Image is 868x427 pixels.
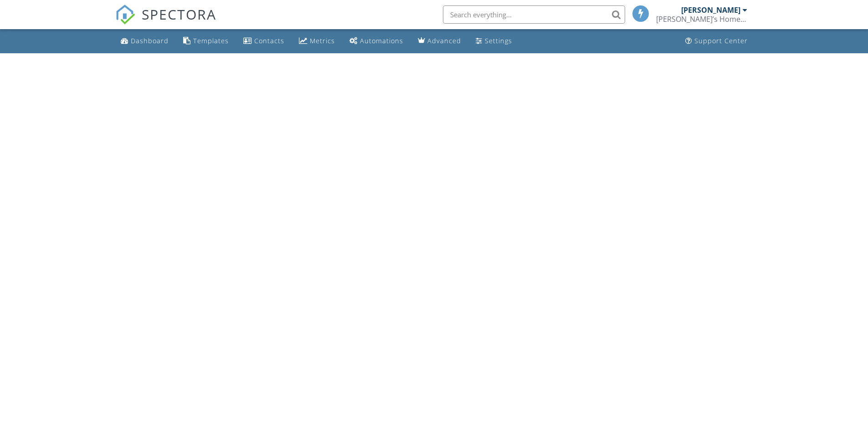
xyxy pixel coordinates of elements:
[427,36,461,45] div: Advanced
[346,33,407,50] a: Automations (Basic)
[180,33,232,50] a: Templates
[115,12,216,31] a: SPECTORA
[472,33,516,50] a: Settings
[131,36,169,45] div: Dashboard
[682,33,751,50] a: Support Center
[142,5,216,24] span: SPECTORA
[694,36,748,45] div: Support Center
[485,36,512,45] div: Settings
[193,36,229,45] div: Templates
[443,5,625,24] input: Search everything...
[115,5,135,25] img: The Best Home Inspection Software - Spectora
[117,33,172,50] a: Dashboard
[254,36,284,45] div: Contacts
[240,33,288,50] a: Contacts
[681,5,740,15] div: [PERSON_NAME]
[414,33,465,50] a: Advanced
[656,15,747,24] div: Sarah’s Home Inspections Inc
[310,36,335,45] div: Metrics
[360,36,403,45] div: Automations
[295,33,339,50] a: Metrics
